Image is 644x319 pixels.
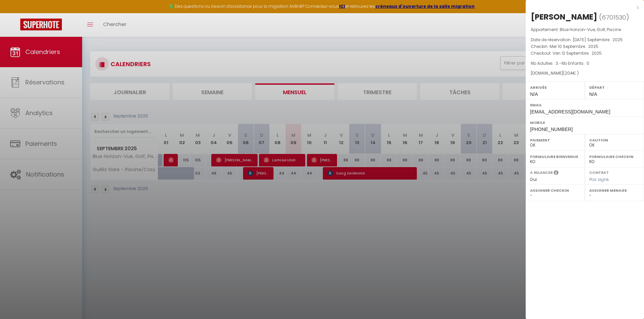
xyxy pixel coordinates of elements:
[531,60,589,66] span: Nb Adultes : 3 -
[530,91,538,97] span: N/A
[531,70,639,77] div: [DOMAIN_NAME]
[550,44,598,49] span: Mer 10 Septembre . 2025
[530,137,580,143] label: Paiement
[553,50,602,56] span: Ven 12 Septembre . 2025
[530,102,640,108] label: Email
[589,153,640,160] label: Formulaire Checkin
[589,137,640,143] label: Caution
[560,27,621,32] span: Blue Horizon-Vue, Golf, Piscine
[573,37,623,43] span: [DATE] Septembre . 2025
[531,11,597,22] div: [PERSON_NAME]
[602,13,626,22] span: 6701530
[589,84,640,91] label: Départ
[531,26,639,33] p: Appartement :
[589,187,640,194] label: Assigner Menage
[530,187,580,194] label: Assigner Checkin
[531,43,639,50] p: Checkin :
[530,153,580,160] label: Formulaire Bienvenue
[589,170,609,174] label: Contrat
[563,70,579,76] span: ( € )
[531,50,639,57] p: Checkout :
[530,119,640,126] label: Mobile
[562,60,589,66] span: Nb Enfants : 0
[589,177,609,182] span: Pas signé
[530,84,580,91] label: Arrivée
[531,36,639,43] p: Date de réservation :
[565,70,573,76] span: 204
[530,109,610,114] span: [EMAIL_ADDRESS][DOMAIN_NAME]
[554,170,558,177] i: Sélectionner OUI si vous souhaiter envoyer les séquences de messages post-checkout
[530,170,553,176] label: A relancer
[530,127,573,132] span: [PHONE_NUMBER]
[589,91,597,97] span: N/A
[599,12,629,22] span: ( )
[526,3,639,11] div: x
